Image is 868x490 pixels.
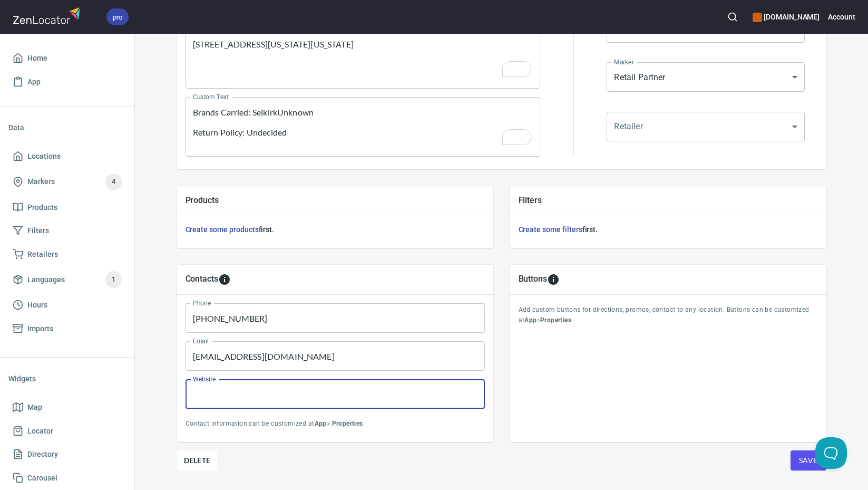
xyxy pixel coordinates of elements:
[799,454,818,467] span: Save
[13,4,83,27] img: zenlocator
[828,11,855,23] h6: Account
[791,450,826,470] button: Save
[106,8,129,25] div: pro
[8,419,126,443] a: Locator
[519,273,548,286] h5: Buttons
[607,112,805,141] div: ​
[8,219,126,243] a: Filters
[8,243,126,266] a: Retailers
[315,420,327,427] b: App
[8,266,126,293] a: Languages1
[540,316,571,324] b: Properties
[828,5,855,28] button: Account
[607,62,805,92] div: Retail Partner
[519,225,582,234] a: Create some filters
[186,419,485,429] p: Contact information can be customized at > .
[8,145,126,168] a: Locations
[27,150,61,163] span: Locations
[8,196,126,219] a: Products
[8,366,126,391] li: Widgets
[721,5,744,28] button: Search
[8,46,126,70] a: Home
[27,201,57,214] span: Products
[177,450,218,470] button: Delete
[27,273,65,286] span: Languages
[8,396,126,419] a: Map
[8,466,126,490] a: Carousel
[218,273,231,286] svg: To add custom contact information for locations, please go to Apps > Properties > Contacts.
[524,316,537,324] b: App
[27,175,55,188] span: Markers
[186,195,485,206] h5: Products
[519,305,818,326] p: Add custom buttons for directions, promos, contact to any location. Buttons can be customized at > .
[8,317,126,341] a: Imports
[27,425,53,438] span: Locator
[27,448,58,461] span: Directory
[27,472,57,485] span: Carousel
[27,52,47,65] span: Home
[8,115,126,140] li: Data
[753,5,820,28] div: Manage your apps
[519,224,818,235] h6: first.
[27,299,47,312] span: Hours
[186,273,219,286] h5: Contacts
[105,176,122,188] span: 4
[519,195,818,206] h5: Filters
[27,401,42,414] span: Map
[193,39,533,79] textarea: To enrich screen reader interactions, please activate Accessibility in Grammarly extension settings
[753,13,762,22] button: color-CE600E
[184,454,211,467] span: Delete
[8,443,126,466] a: Directory
[815,437,847,469] iframe: Help Scout Beacon - Open
[186,224,485,235] h6: first.
[8,70,126,94] a: App
[332,420,363,427] b: Properties
[105,274,122,286] span: 1
[27,248,58,261] span: Retailers
[106,12,129,23] span: pro
[547,273,560,286] svg: To add custom buttons for locations, please go to Apps > Properties > Buttons.
[753,11,820,23] h6: [DOMAIN_NAME]
[8,293,126,317] a: Hours
[193,107,533,147] textarea: To enrich screen reader interactions, please activate Accessibility in Grammarly extension settings
[186,225,259,234] a: Create some products
[27,224,49,237] span: Filters
[8,168,126,196] a: Markers4
[27,75,41,89] span: App
[27,322,53,335] span: Imports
